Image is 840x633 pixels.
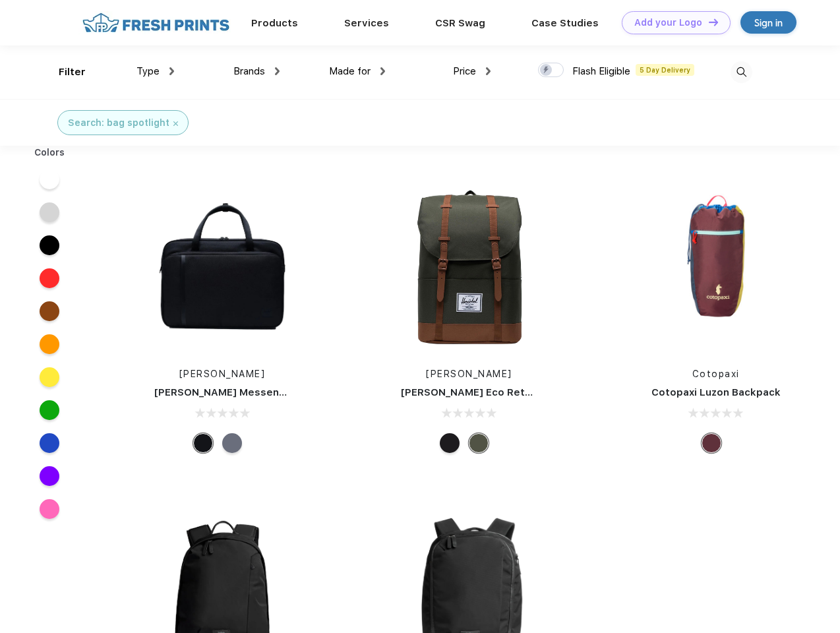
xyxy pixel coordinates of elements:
div: Surprise [702,433,721,453]
a: Sign in [740,11,796,34]
div: Search: bag spotlight [68,116,169,130]
span: Type [136,65,160,77]
img: func=resize&h=266 [381,179,556,354]
a: Cotopaxi [692,369,740,379]
img: dropdown.png [169,67,174,75]
div: Add your Logo [634,17,702,28]
a: [PERSON_NAME] [426,369,512,379]
div: Black [440,433,460,453]
img: fo%20logo%202.webp [78,11,233,34]
span: Price [453,65,476,77]
div: Filter [59,65,86,80]
a: [PERSON_NAME] Messenger [154,386,297,398]
div: Forest [469,433,489,453]
span: Flash Eligible [572,65,630,77]
div: Raven Crosshatch [222,433,242,453]
img: dropdown.png [275,67,280,75]
img: DT [709,18,718,26]
span: Brands [233,65,265,77]
a: [PERSON_NAME] Eco Retreat 15" Computer Backpack [401,386,671,398]
a: Products [251,17,298,29]
img: dropdown.png [380,67,385,75]
img: desktop_search.svg [731,61,752,83]
img: func=resize&h=266 [628,179,804,354]
img: dropdown.png [486,67,491,75]
a: [PERSON_NAME] [179,369,266,379]
a: Cotopaxi Luzon Backpack [651,386,781,398]
div: Colors [24,146,75,160]
div: Black [193,433,213,453]
span: Made for [329,65,371,77]
span: 5 Day Delivery [636,64,694,76]
img: func=resize&h=266 [135,179,310,354]
img: filter_cancel.svg [173,121,178,126]
div: Sign in [754,15,783,30]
